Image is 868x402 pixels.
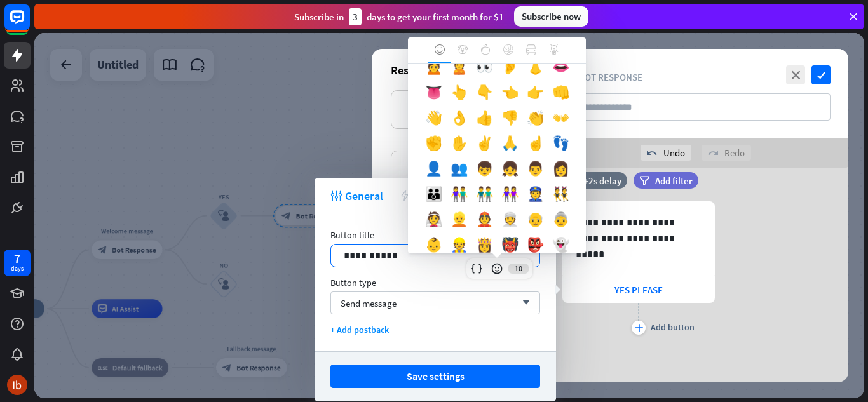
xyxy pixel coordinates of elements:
[522,108,548,133] div: 👏
[421,108,446,133] div: 👋
[543,37,566,63] div: Objects
[548,210,573,235] div: 👵
[497,108,522,133] div: 👎
[446,159,471,184] div: 👥
[522,235,548,260] div: 👺
[14,253,20,264] div: 7
[421,57,446,83] div: 🙍
[497,235,522,260] div: 👹
[708,148,718,158] i: redo
[421,83,446,108] div: 👅
[583,175,621,187] div: +2s delay
[421,159,446,184] div: 👤
[635,324,643,332] i: plus
[474,37,497,63] div: Food & Drink
[330,229,540,241] div: Button title
[471,159,497,184] div: 👦
[655,175,693,187] span: Add filter
[522,184,548,210] div: 👮
[548,235,573,260] div: 👻
[497,184,522,210] div: 👭
[548,133,573,159] div: 👣
[421,133,446,159] div: ✊
[516,299,530,307] i: arrow_down
[520,37,543,63] div: Travel & Places
[497,57,522,83] div: 👂
[330,324,540,335] div: + Add postback
[471,210,497,235] div: 👲
[548,57,573,83] div: 👄
[811,65,831,84] i: check
[641,145,691,161] div: Undo
[446,133,471,159] div: ✋
[446,57,471,83] div: 🙎
[522,210,548,235] div: 👴
[548,83,573,108] div: 👊
[579,71,642,83] span: Bot Response
[471,57,497,83] div: 👀
[548,184,573,210] div: 👯
[522,57,548,83] div: 👃
[451,37,474,63] div: Animals & Nature
[345,189,383,203] span: General
[421,184,446,210] div: 👪
[446,83,471,108] div: 👆
[471,235,497,260] div: 👸
[421,235,446,260] div: 👶
[786,65,805,84] i: close
[548,108,573,133] div: 👐
[446,184,471,210] div: 👫
[497,37,520,63] div: Activities
[639,176,649,185] i: filter
[497,210,522,235] div: 👳
[471,108,497,133] div: 👍
[446,235,471,260] div: 👷
[10,5,48,43] button: Open LiveChat chat widget
[341,297,397,309] span: Send message
[446,108,471,133] div: 👌
[497,133,522,159] div: 🙏
[548,159,573,184] div: 👩
[702,145,751,161] div: Redo
[497,159,522,184] div: 👧
[522,159,548,184] div: 👨
[471,133,497,159] div: ✌
[294,8,504,25] div: Subscribe in days to get your first month for $1
[614,284,663,296] span: YES PLEASE
[471,184,497,210] div: 👬
[647,148,657,158] i: undo
[471,83,497,108] div: 👇
[330,277,540,288] div: Button type
[399,190,410,201] i: action
[522,83,548,108] div: 👉
[330,365,540,388] button: Save settings
[446,210,471,235] div: 👱
[514,6,588,27] div: Subscribe now
[11,264,24,273] div: days
[522,133,548,159] div: ☝
[4,250,31,276] a: 7 days
[330,190,342,201] i: tweak
[651,321,695,333] div: Add button
[421,210,446,235] div: 👰
[497,83,522,108] div: 👈
[428,37,451,63] div: Smiles & People
[349,8,362,25] div: 3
